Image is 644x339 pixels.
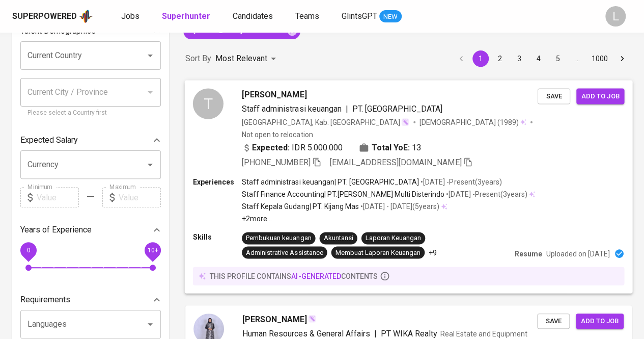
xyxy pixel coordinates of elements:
[143,48,157,63] button: Open
[576,88,624,104] button: Add to job
[252,141,290,153] b: Expected:
[452,50,632,67] nav: pagination navigation
[242,117,409,127] div: [GEOGRAPHIC_DATA], Kab. [GEOGRAPHIC_DATA]
[242,314,307,326] span: [PERSON_NAME]
[589,50,611,67] button: Go to page 1000
[352,103,443,113] span: PT. [GEOGRAPHIC_DATA]
[193,88,223,119] div: T
[27,108,154,118] p: Please select a Country first
[20,134,78,146] p: Expected Salary
[546,248,610,258] p: Uploaded on [DATE]
[381,329,437,338] span: PT WIKA Realty
[242,201,359,212] p: Staff Kepala Gudang | PT. Kijang Mas
[242,329,370,338] span: Human Resources & General Affairs
[210,271,378,281] p: this profile contains contents
[366,233,421,243] div: Laporan Keuangan
[162,10,212,23] a: Superhunter
[26,247,30,254] span: 0
[242,129,313,139] p: Not open to relocation
[614,50,630,67] button: Go to next page
[419,117,497,127] span: [DEMOGRAPHIC_DATA]
[419,117,526,127] div: (1989)
[20,294,70,306] p: Requirements
[242,157,310,167] span: [PHONE_NUMBER]
[246,233,311,243] div: Pembukuan keuangan
[576,314,624,329] button: Add to job
[542,316,565,327] span: Save
[581,90,619,102] span: Add to job
[242,176,419,187] p: Staff administrasi keuangan | PT. [GEOGRAPHIC_DATA]
[324,233,353,243] div: Akuntansi
[543,90,565,102] span: Save
[372,141,410,153] b: Total YoE:
[119,187,161,207] input: Value
[20,220,161,240] div: Years of Experience
[20,224,92,236] p: Years of Experience
[472,50,489,67] button: page 1
[342,11,377,21] span: GlintsGPT
[143,158,157,172] button: Open
[242,189,444,199] p: Staff Finance Accounting | PT.[PERSON_NAME] Multi Disterindo
[492,50,508,67] button: Go to page 2
[215,49,279,68] div: Most Relevant
[308,315,316,323] img: magic_wand.svg
[550,50,566,67] button: Go to page 5
[346,102,348,115] span: |
[419,176,501,187] p: • [DATE] - Present ( 3 years )
[335,248,421,257] div: Membuat Laporan Keuangan
[246,248,323,257] div: Administrative Assistance
[185,81,632,293] a: T[PERSON_NAME]Staff administrasi keuangan|PT. [GEOGRAPHIC_DATA][GEOGRAPHIC_DATA], Kab. [GEOGRAPHI...
[295,10,321,23] a: Teams
[233,11,273,21] span: Candidates
[242,214,535,224] p: +2 more ...
[537,314,570,329] button: Save
[359,201,439,212] p: • [DATE] - [DATE] ( 5 years )
[569,54,585,64] div: …
[295,11,319,21] span: Teams
[121,10,142,23] a: Jobs
[291,272,341,280] span: AI-generated
[605,6,626,27] div: L
[12,9,93,24] a: Superpoweredapp logo
[162,11,210,21] b: Superhunter
[412,141,421,153] span: 13
[193,176,242,187] p: Experiences
[429,247,437,257] p: +9
[242,88,306,100] span: [PERSON_NAME]
[185,53,211,65] p: Sort By
[147,247,158,254] span: 10+
[79,9,93,24] img: app logo
[530,50,547,67] button: Go to page 4
[515,248,542,258] p: Resume
[20,130,161,150] div: Expected Salary
[193,232,242,242] p: Skills
[233,10,275,23] a: Candidates
[538,88,570,104] button: Save
[342,10,402,23] a: GlintsGPT NEW
[242,103,342,113] span: Staff administrasi keuangan
[37,187,79,207] input: Value
[330,157,462,167] span: [EMAIL_ADDRESS][DOMAIN_NAME]
[444,189,527,199] p: • [DATE] - Present ( 3 years )
[242,141,343,153] div: IDR 5.000.000
[121,11,139,21] span: Jobs
[511,50,527,67] button: Go to page 3
[12,11,77,22] div: Superpowered
[215,53,267,65] p: Most Relevant
[20,290,161,310] div: Requirements
[581,316,619,327] span: Add to job
[401,118,409,126] img: magic_wand.svg
[143,317,157,331] button: Open
[379,12,402,22] span: NEW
